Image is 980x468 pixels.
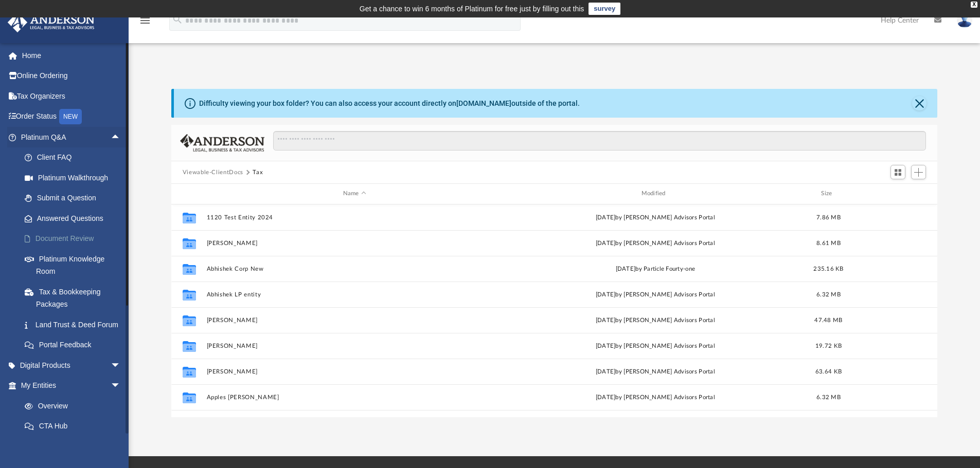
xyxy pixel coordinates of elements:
input: Search files and folders [273,131,926,151]
a: Tax Organizers [7,86,136,106]
div: [DATE] by [PERSON_NAME] Advisors Portal [507,367,804,376]
a: Online Ordering [7,66,136,86]
button: [PERSON_NAME] [206,317,503,324]
a: Tax & Bookkeeping Packages [14,282,136,314]
img: User Pic [957,13,972,28]
a: menu [139,20,151,27]
button: Tax [253,168,263,177]
span: 6.32 MB [816,291,841,297]
button: Add [911,165,926,179]
div: id [853,189,925,198]
div: [DATE] by [PERSON_NAME] Advisors Portal [507,238,804,248]
span: 8.61 MB [816,240,841,246]
button: [PERSON_NAME] [206,368,503,375]
div: Size [808,189,849,198]
a: CTA Hub [14,416,136,437]
button: 1120 Test Entity 2024 [206,214,503,221]
button: Viewable-ClientDocs [183,168,243,177]
a: Portal Feedback [14,335,136,355]
a: My Entitiesarrow_drop_down [7,376,136,396]
span: 235.16 KB [813,266,843,271]
div: Modified [507,189,803,198]
div: close [971,2,977,8]
div: [DATE] by [PERSON_NAME] Advisors Portal [507,315,804,325]
div: [DATE] by [PERSON_NAME] Advisors Portal [507,392,804,402]
div: NEW [59,109,82,124]
img: Anderson Advisors Platinum Portal [5,12,98,32]
a: Platinum Q&Aarrow_drop_up [7,127,136,147]
i: search [172,14,183,25]
button: Switch to Grid View [890,165,906,179]
button: Apples [PERSON_NAME] [206,394,503,401]
a: Order StatusNEW [7,106,136,127]
span: arrow_drop_up [111,127,131,148]
i: menu [139,14,151,27]
div: grid [171,204,938,417]
button: Abhishek LP entity [206,291,503,298]
a: Overview [14,396,136,416]
a: Client FAQ [14,147,136,168]
div: Difficulty viewing your box folder? You can also access your account directly on outside of the p... [199,98,580,109]
a: Platinum Knowledge Room [14,249,136,282]
a: Answered Questions [14,208,136,229]
button: [PERSON_NAME] [206,240,503,247]
a: Land Trust & Deed Forum [14,314,136,335]
span: arrow_drop_down [111,376,131,397]
a: Digital Productsarrow_drop_down [7,355,136,376]
a: Document Review [14,229,136,249]
a: Submit a Question [14,188,136,209]
a: Platinum Walkthrough [14,167,136,188]
a: survey [589,3,620,15]
div: [DATE] by [PERSON_NAME] Advisors Portal [507,213,804,222]
span: 7.86 MB [816,214,841,220]
div: [DATE] by [PERSON_NAME] Advisors Portal [507,341,804,350]
span: 6.32 MB [816,394,841,400]
span: 19.72 KB [815,343,842,348]
a: [DOMAIN_NAME] [456,99,511,107]
button: [PERSON_NAME] [206,343,503,349]
div: [DATE] by Particle Fourty-one [507,264,804,273]
div: Get a chance to win 6 months of Platinum for free just by filling out this [360,3,584,15]
span: 63.64 KB [815,368,842,374]
div: Name [206,189,502,198]
div: [DATE] by [PERSON_NAME] Advisors Portal [507,290,804,299]
div: id [176,189,202,198]
a: Home [7,45,136,66]
button: Abhishek Corp New [206,266,503,272]
span: arrow_drop_down [111,355,131,376]
span: 47.48 MB [814,317,842,323]
button: Close [912,96,926,110]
